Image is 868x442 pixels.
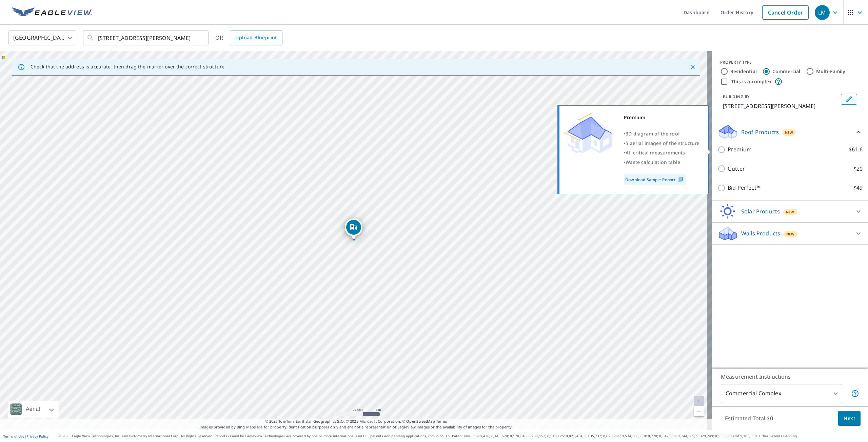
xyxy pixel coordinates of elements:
[565,113,612,153] img: Premium
[624,157,700,167] div: •
[345,218,362,239] div: Dropped pin, building 1, Commercial property, 37 ELIZABETH ST OKOTOKS AB T1S1J7
[624,113,700,122] div: Premium
[719,411,778,426] p: Estimated Total: $0
[676,176,685,183] img: Pdf Icon
[741,128,779,136] p: Roof Products
[230,30,282,45] a: Upload Blueprint
[624,148,700,157] div: •
[723,102,838,110] p: [STREET_ADDRESS][PERSON_NAME]
[12,7,92,18] img: EV Logo
[723,94,749,100] p: BUILDING ID
[851,390,859,398] span: Each building may require a separate measurement report; if so, your account will be billed per r...
[720,59,860,65] div: PROPERTY TYPE
[626,149,685,156] span: All critical measurements
[717,225,863,241] div: Walls ProductsNew
[98,28,195,47] input: Search by address or latitude-longitude
[730,68,757,75] label: Residential
[406,419,435,424] a: OpenStreetMap
[436,419,447,424] a: Terms
[717,203,863,219] div: Solar ProductsNew
[694,406,704,416] a: Current Level 20, Zoom Out
[626,159,680,165] span: Waste calculation table
[849,145,863,154] p: $61.6
[694,396,704,406] a: Current Level 20, Zoom In Disabled
[728,184,761,192] p: Bid Perfect™
[26,434,48,439] a: Privacy Policy
[728,145,752,154] p: Premium
[624,174,686,185] a: Download Sample Report
[786,231,795,237] span: New
[688,63,697,71] button: Close
[235,34,277,42] span: Upload Blueprint
[853,184,863,192] p: $49
[721,384,842,403] div: Commercial Complex
[785,130,793,135] span: New
[853,165,863,173] p: $20
[3,434,24,439] a: Terms of Use
[626,130,680,137] span: 3D diagram of the roof
[816,68,846,75] label: Multi-Family
[841,94,857,105] button: Edit building 1
[762,5,809,20] a: Cancel Order
[265,419,447,424] span: © 2025 TomTom, Earthstar Geographics SIO, © 2025 Microsoft Corporation, ©
[8,28,76,47] div: [GEOGRAPHIC_DATA]
[24,401,42,418] div: Aerial
[741,229,780,237] p: Walls Products
[838,411,861,426] button: Next
[815,5,830,20] div: LM
[844,414,855,423] span: Next
[741,207,780,215] p: Solar Products
[626,140,699,146] span: 5 aerial images of the structure
[772,68,801,75] label: Commercial
[624,139,700,148] div: •
[624,129,700,139] div: •
[731,78,772,85] label: This is a complex
[717,124,863,140] div: Roof ProductsNew
[215,30,282,45] div: OR
[31,64,226,70] p: Check that the address is accurate, then drag the marker over the correct structure.
[721,373,859,381] p: Measurement Instructions
[728,165,745,173] p: Gutter
[59,434,865,439] p: © 2025 Eagle View Technologies, Inc. and Pictometry International Corp. All Rights Reserved. Repo...
[8,401,59,418] div: Aerial
[786,209,794,215] span: New
[3,434,48,438] p: |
